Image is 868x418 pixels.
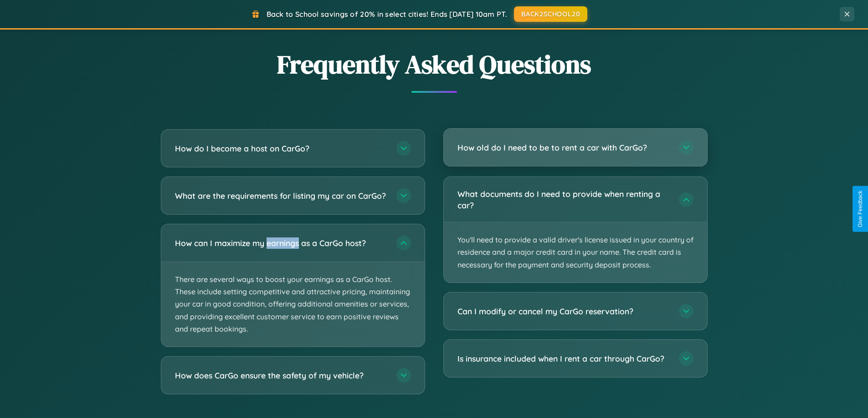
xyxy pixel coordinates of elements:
[267,10,507,19] span: Back to School savings of 20% in select cities! Ends [DATE] 10am PT.
[175,237,387,249] h3: How can I maximize my earnings as a CarGo host?
[514,6,587,22] button: BACK2SCHOOL20
[457,142,670,153] h3: How old do I need to be to rent a car with CarGo?
[161,262,425,347] p: There are several ways to boost your earnings as a CarGo host. These include setting competitive ...
[457,306,670,317] h3: Can I modify or cancel my CarGo reservation?
[161,47,708,82] h2: Frequently Asked Questions
[175,143,387,154] h3: How do I become a host on CarGo?
[457,353,670,364] h3: Is insurance included when I rent a car through CarGo?
[175,190,387,201] h3: What are the requirements for listing my car on CarGo?
[444,222,707,282] p: You'll need to provide a valid driver's license issued in your country of residence and a major c...
[457,188,670,211] h3: What documents do I need to provide when renting a car?
[175,370,387,381] h3: How does CarGo ensure the safety of my vehicle?
[857,191,863,227] div: Give Feedback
